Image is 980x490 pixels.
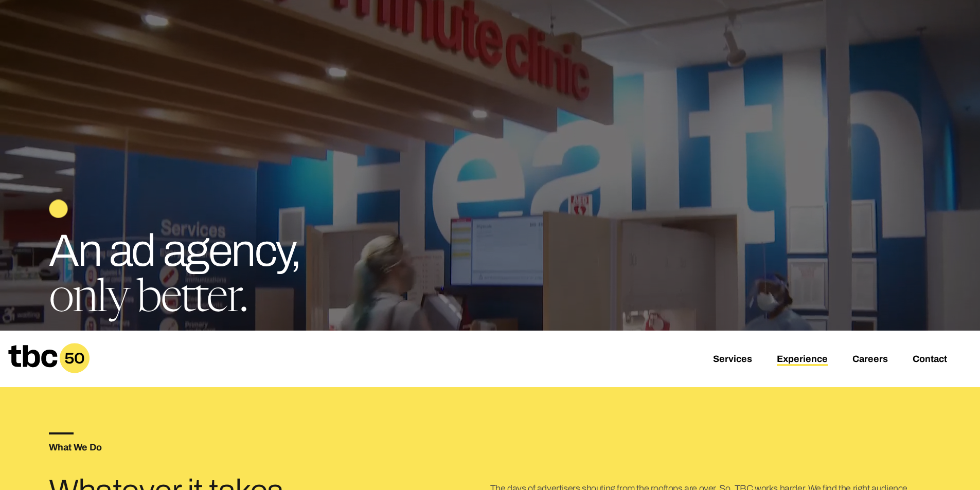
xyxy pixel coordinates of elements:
[49,443,490,452] h5: What We Do
[852,354,888,366] a: Careers
[777,354,828,366] a: Experience
[49,226,300,275] span: An ad agency,
[713,354,752,366] a: Services
[913,354,947,366] a: Contact
[8,366,90,377] a: Home
[49,278,247,323] span: only better.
